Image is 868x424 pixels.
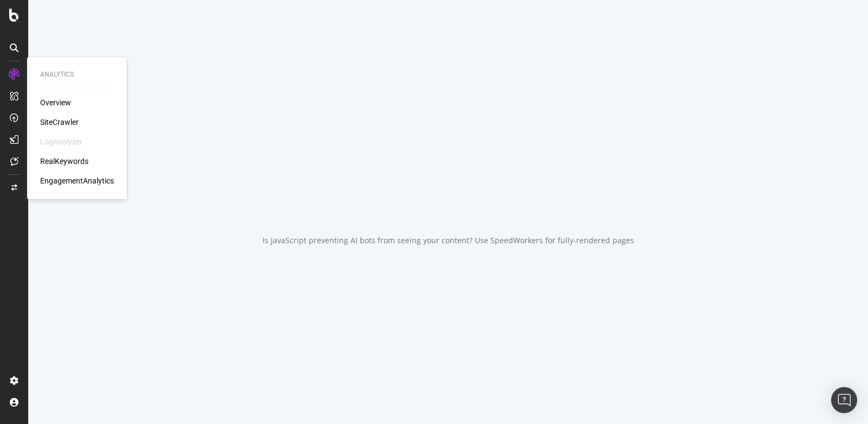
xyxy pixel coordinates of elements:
div: animation [409,179,487,218]
a: Overview [40,97,71,108]
div: Analytics [40,70,114,79]
a: EngagementAnalytics [40,175,114,186]
a: SiteCrawler [40,117,79,128]
a: RealKeywords [40,156,88,167]
div: Is JavaScript preventing AI bots from seeing your content? Use SpeedWorkers for fully-rendered pages [263,235,634,246]
div: LogAnalyzer [40,136,82,147]
div: Open Intercom Messenger [831,387,857,413]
